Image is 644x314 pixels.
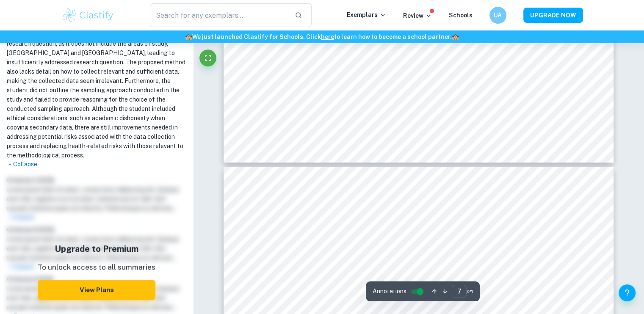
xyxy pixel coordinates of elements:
[523,8,583,23] button: UPGRADE NOW
[38,280,155,300] button: View Plans
[38,242,155,255] h5: Upgrade to Premium
[38,262,155,273] p: To unlock access to all summaries
[449,12,473,19] a: Schools
[321,33,334,40] a: here
[493,11,503,20] h6: UA
[61,7,115,24] img: Clastify logo
[373,287,406,296] span: Annotations
[7,30,186,160] h1: The student's exploration method is not appropriate for the posed research question, as it does n...
[347,10,386,19] p: Exemplars
[2,32,642,41] h6: We just launched Clastify for Schools. Click to learn how to become a school partner.
[199,50,216,66] button: Fullscreen
[185,33,192,40] span: 🏫
[467,288,473,295] span: / 21
[403,11,432,20] p: Review
[489,7,506,24] button: UA
[150,3,288,27] input: Search for any exemplars...
[619,284,636,301] button: Help and Feedback
[7,160,186,169] p: Collapse
[452,33,459,40] span: 🏫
